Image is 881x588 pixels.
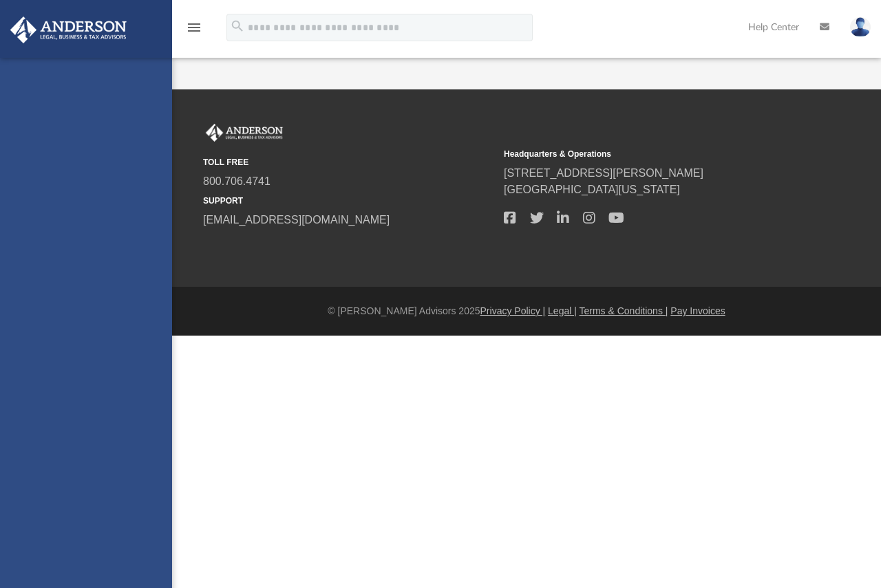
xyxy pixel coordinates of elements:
[186,26,202,36] a: menu
[203,124,286,142] img: Anderson Advisors Platinum Portal
[504,167,703,179] a: [STREET_ADDRESS][PERSON_NAME]
[6,17,131,43] img: Anderson Advisors Platinum Portal
[504,184,680,195] a: [GEOGRAPHIC_DATA][US_STATE]
[504,148,795,160] small: Headquarters & Operations
[203,156,494,168] small: TOLL FREE
[186,19,202,36] i: menu
[850,17,871,37] img: User Pic
[580,305,668,316] a: Terms & Conditions |
[203,195,494,207] small: SUPPORT
[203,175,270,187] a: 800.706.4741
[172,304,881,318] div: © [PERSON_NAME] Advisors 2025
[203,214,390,226] a: [EMAIL_ADDRESS][DOMAIN_NAME]
[480,305,546,316] a: Privacy Policy |
[230,19,245,34] i: search
[548,305,577,316] a: Legal |
[670,305,725,316] a: Pay Invoices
